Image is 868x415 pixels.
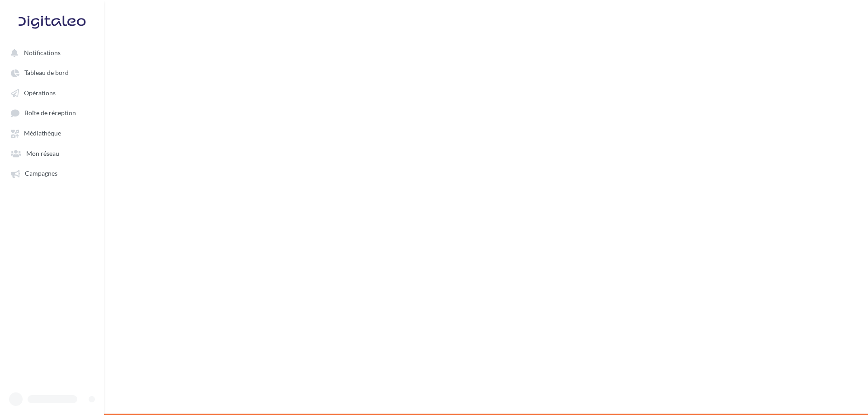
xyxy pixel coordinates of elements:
span: Tableau de bord [24,69,69,77]
span: Campagnes [25,170,57,177]
a: Campagnes [5,165,99,181]
a: Médiathèque [5,125,99,141]
a: Tableau de bord [5,64,99,80]
a: Opérations [5,84,99,101]
span: Opérations [24,89,56,97]
span: Mon réseau [26,149,59,157]
a: Boîte de réception [5,104,99,121]
span: Médiathèque [24,130,61,137]
span: Boîte de réception [24,109,76,117]
button: Notifications [5,44,95,61]
a: Mon réseau [5,145,99,161]
span: Notifications [24,49,61,56]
